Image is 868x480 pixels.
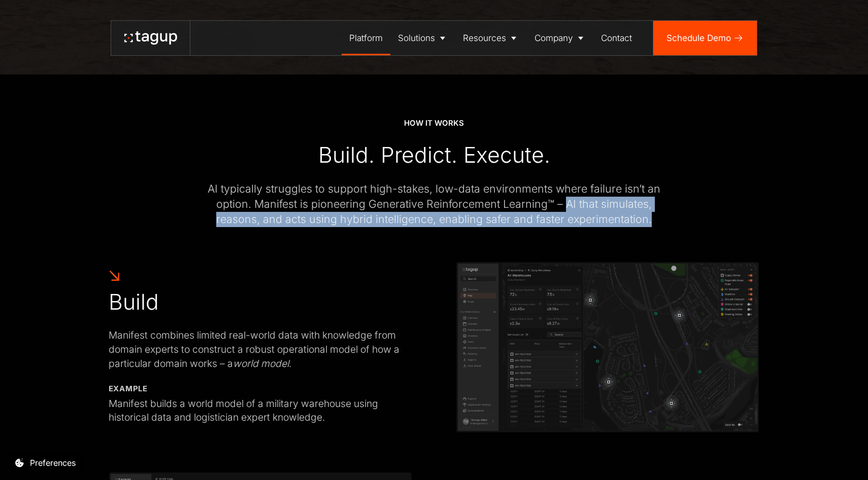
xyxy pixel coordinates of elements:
[109,384,148,394] div: Example
[398,31,435,45] div: Solutions
[653,21,757,55] a: Schedule Demo
[666,31,731,45] div: Schedule Demo
[30,457,76,469] div: Preferences
[390,21,456,55] a: Solutions
[535,31,573,45] div: Company
[233,357,289,370] em: world model
[455,21,527,55] a: Resources
[195,181,673,227] div: AI typically struggles to support high-stakes, low-data environments where failure isn’t an optio...
[404,118,464,129] div: HOW IT WORKS
[594,21,640,55] a: Contact
[109,397,413,425] div: Manifest builds a world model of a military warehouse using historical data and logistician exper...
[109,328,413,371] div: Manifest combines limited real-world data with knowledge from domain experts to construct a robus...
[342,21,390,55] a: Platform
[463,31,506,45] div: Resources
[349,31,383,45] div: Platform
[527,21,594,55] a: Company
[318,141,550,168] div: Build. Predict. Execute.
[109,288,159,315] div: Build
[601,31,632,45] div: Contact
